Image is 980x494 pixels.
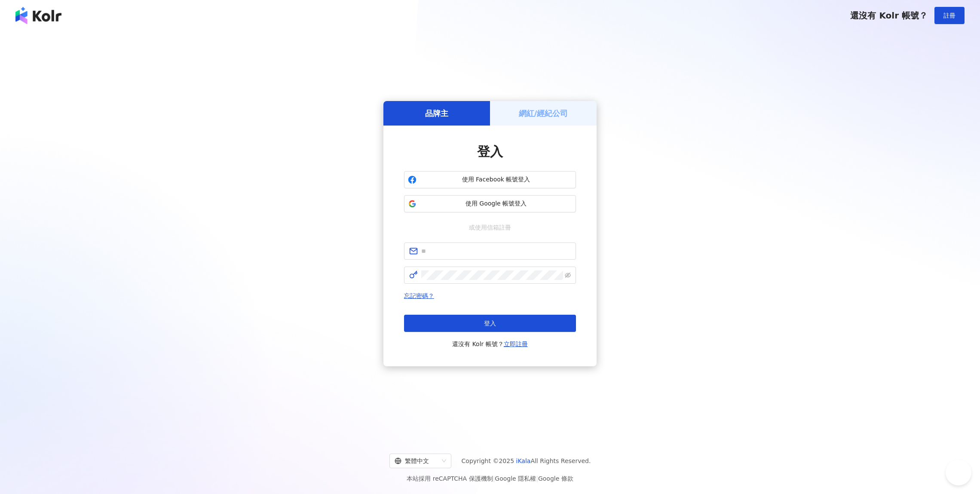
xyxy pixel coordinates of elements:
a: 立即註冊 [504,341,528,347]
span: 登入 [484,320,496,327]
button: 使用 Google 帳號登入 [404,195,576,212]
span: Copyright © 2025 All Rights Reserved. [462,456,591,466]
button: 註冊 [934,7,965,24]
div: 繁體中文 [395,454,438,468]
span: 或使用信箱註冊 [463,223,517,232]
span: | [493,475,495,482]
span: 登入 [477,144,503,159]
span: | [536,475,538,482]
a: Google 隱私權 [495,475,536,482]
a: 忘記密碼？ [404,292,434,299]
img: logo [15,7,61,24]
a: iKala [516,457,531,464]
span: 使用 Facebook 帳號登入 [420,175,572,184]
a: Google 條款 [538,475,573,482]
span: 註冊 [943,12,955,19]
iframe: Help Scout Beacon - Open [946,460,971,485]
button: 登入 [404,315,576,332]
h5: 網紅/經紀公司 [519,108,568,119]
span: 本站採用 reCAPTCHA 保護機制 [407,473,573,484]
span: 還沒有 Kolr 帳號？ [452,339,528,349]
h5: 品牌主 [425,108,448,119]
button: 使用 Facebook 帳號登入 [404,171,576,188]
span: eye-invisible [565,272,571,278]
span: 還沒有 Kolr 帳號？ [850,10,928,21]
span: 使用 Google 帳號登入 [420,199,572,208]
